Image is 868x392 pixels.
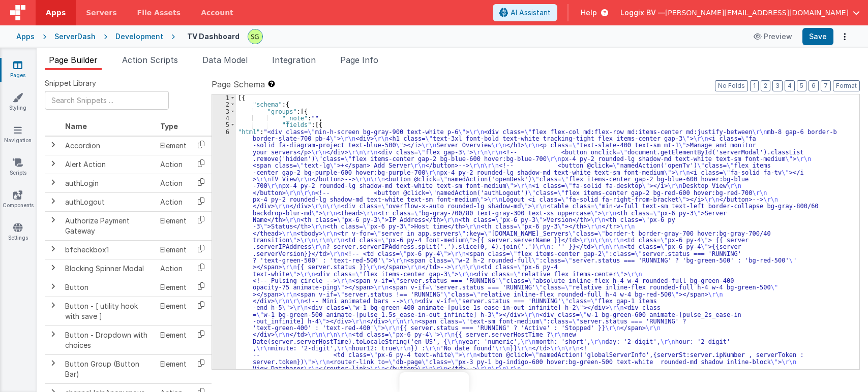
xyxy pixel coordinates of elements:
div: 2 [212,101,236,108]
td: Element [156,278,191,297]
button: Options [837,29,852,44]
div: Apps [16,31,35,42]
input: Search Snippets ... [45,91,169,110]
span: Name [65,122,87,130]
td: Accordion [61,136,156,155]
button: 2 [761,80,770,91]
div: 5 [212,121,236,128]
button: 3 [772,80,783,91]
div: 3 [212,108,236,115]
td: Action [156,259,191,278]
td: Element [156,325,191,354]
h4: TV Dashboard [187,32,240,40]
span: Apps [46,8,66,18]
button: No Folds [715,80,748,91]
td: Button - Dropdown with choices [61,325,156,354]
td: Element [156,354,191,383]
td: Action [156,192,191,211]
span: AI Assistant [511,8,551,18]
button: Loggix BV — [PERSON_NAME][EMAIL_ADDRESS][DOMAIN_NAME] [620,8,860,18]
button: 5 [797,80,806,91]
button: AI Assistant [493,4,557,21]
span: Servers [86,8,116,18]
span: Loggix BV — [620,8,665,18]
td: Alert Action [61,155,156,174]
div: 1 [212,94,236,101]
td: Authorize Payment Gateway [61,211,156,240]
span: Page Schema [212,78,265,90]
td: Element [156,240,191,259]
span: Action Scripts [122,55,178,65]
td: Element [156,136,191,155]
button: Format [833,80,860,91]
span: Page Info [340,55,378,65]
td: Action [156,155,191,174]
td: Element [156,211,191,240]
td: Button Group (Button Bar) [61,354,156,383]
button: 7 [821,80,831,91]
td: Button - [ utility hook with save ] [61,297,156,325]
td: authLogout [61,192,156,211]
span: Help [581,8,597,18]
span: [PERSON_NAME][EMAIL_ADDRESS][DOMAIN_NAME] [665,8,849,18]
span: Data Model [202,55,248,65]
button: Save [802,28,833,45]
td: Button [61,278,156,297]
button: Preview [747,28,798,45]
span: Snippet Library [45,78,96,88]
button: 4 [785,80,795,91]
div: ServerDash [54,31,96,42]
span: Integration [272,55,316,65]
span: Page Builder [49,55,98,65]
div: 4 [212,115,236,121]
td: bfcheckbox1 [61,240,156,259]
span: File Assets [137,8,181,18]
td: Action [156,174,191,192]
span: Type [160,122,178,130]
img: 497ae24fd84173162a2d7363e3b2f127 [248,29,262,44]
button: 1 [750,80,759,91]
button: 6 [809,80,819,91]
td: authLogin [61,174,156,192]
td: Element [156,297,191,325]
td: Blocking Spinner Modal [61,259,156,278]
div: Development [115,31,163,42]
